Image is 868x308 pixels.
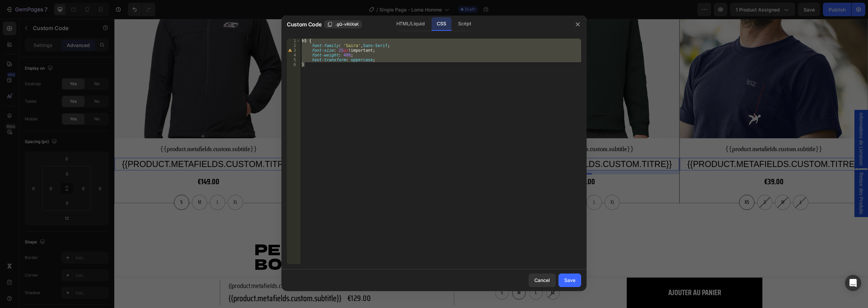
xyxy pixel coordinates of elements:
[650,180,652,187] span: S
[83,156,106,170] div: €149.00
[189,125,377,135] h4: {{product.metafields.custom.subtitle}}
[119,180,123,187] span: XL
[391,17,430,31] div: HTML/Liquid
[0,139,188,152] h5: {{product.metafields.custom.titre}}
[335,21,359,27] span: .gQ-vRiIXsK
[287,43,300,48] div: 2
[496,180,500,187] span: XL
[189,139,377,152] h5: {{product.metafields.custom.titre}}
[460,156,481,170] div: €89.00
[377,139,565,152] h5: {{product.metafields.custom.titre}}
[744,94,750,146] span: Informations de Livraison
[558,274,581,287] button: Save
[686,180,687,187] span: L
[566,125,753,135] h4: {{product.metafields.custom.subtitle}}
[845,275,861,291] div: Open Intercom Messenger
[66,180,68,187] span: S
[630,180,635,187] span: XS
[564,277,575,284] div: Save
[453,17,476,31] div: Script
[744,153,750,195] span: Retour des Produits
[529,274,556,287] button: Cancel
[386,129,415,136] div: Custom Code
[377,125,565,135] h4: {{product.metafields.custom.subtitle}}
[114,273,227,286] p: {{product.metafields.custom.subtitle}}
[667,180,670,187] span: M
[431,17,451,31] div: CSS
[264,180,266,187] span: S
[300,180,301,187] span: L
[436,270,440,277] span: XL
[534,277,550,284] div: Cancel
[287,48,300,53] div: 3
[554,267,607,281] div: Ajouter au panier
[421,270,422,277] span: L
[566,139,753,152] h5: {{product.metafields.custom.titre}}
[84,180,87,187] span: M
[102,180,104,187] span: L
[443,180,445,187] span: S
[317,180,321,187] span: XL
[287,57,300,62] div: 5
[287,39,300,43] div: 1
[513,259,648,289] button: Ajouter au panier
[272,156,293,170] div: €45.00
[403,270,406,277] span: M
[244,180,249,187] span: XS
[0,125,188,135] h4: {{product.metafields.custom.subtitle}}
[479,180,481,187] span: L
[287,20,321,28] span: Custom Code
[233,273,257,286] div: €129.00
[287,53,300,57] div: 4
[324,20,362,28] button: .gQ-vRiIXsK
[140,222,614,253] h2: Pensé pour bourger
[114,262,227,272] p: {{product.metafields.custom.subtitle}}
[287,62,300,67] div: 6
[387,270,389,277] span: S
[460,180,463,187] span: M
[649,156,670,170] div: €39.00
[140,258,376,285] p: [DEMOGRAPHIC_DATA] d'une liberté de mouvement absolue avec le Loma, l'[PERSON_NAME] sorties en to...
[281,180,284,187] span: M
